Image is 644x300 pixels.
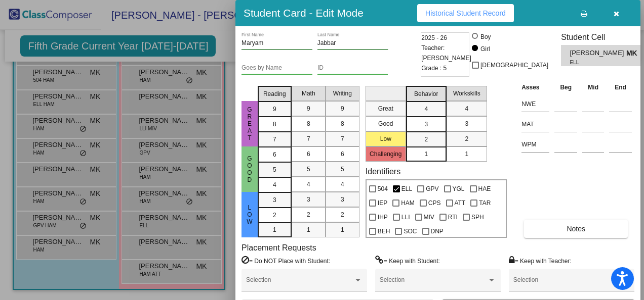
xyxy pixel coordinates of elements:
label: = Do NOT Place with Student: [241,256,330,266]
span: [PERSON_NAME] [570,48,626,59]
span: [DEMOGRAPHIC_DATA] [480,59,548,71]
span: Writing [333,89,352,98]
span: Reading [263,89,286,98]
span: Low [245,204,254,225]
span: 6 [307,149,310,159]
span: RTI [448,211,458,223]
span: 2 [341,210,344,219]
span: IEP [378,197,387,209]
span: Notes [567,225,585,233]
th: Beg [552,82,580,93]
span: 2 [465,134,468,143]
span: Behavior [414,89,438,98]
span: 4 [307,180,310,189]
th: End [607,82,634,93]
button: Historical Student Record [417,4,514,22]
span: 4 [273,180,276,189]
span: 4 [341,180,344,189]
span: 8 [341,119,344,128]
input: assessment [521,137,549,152]
span: MIV [424,211,434,223]
span: 6 [341,149,344,159]
span: 1 [424,149,428,159]
input: goes by name [241,65,312,72]
span: ELL [401,183,412,195]
span: 9 [307,104,310,113]
span: SOC [404,225,417,237]
span: ATT [455,197,466,209]
span: Math [302,89,315,98]
span: IHP [378,211,388,223]
th: Asses [519,82,552,93]
div: Girl [480,44,490,54]
span: SPH [471,211,484,223]
th: Mid [580,82,607,93]
span: 4 [465,104,468,113]
span: 504 [378,183,388,195]
span: 4 [424,105,428,114]
span: CPS [428,197,441,209]
span: 7 [307,134,310,143]
span: 8 [307,119,310,128]
span: 1 [465,149,468,159]
span: Teacher: [PERSON_NAME] [421,43,471,63]
span: Grade : 5 [421,63,447,73]
span: BEH [378,225,390,237]
div: Boy [480,32,491,41]
span: YGL [453,183,465,195]
span: LLI [401,211,410,223]
span: 2 [273,211,276,220]
span: 9 [341,104,344,113]
span: HAM [401,197,415,209]
span: 5 [307,165,310,174]
span: Great [245,106,254,141]
span: Good [245,155,254,183]
span: 2 [424,135,428,144]
span: GPV [426,183,438,195]
button: Notes [524,220,628,238]
span: DNP [431,225,444,237]
span: 3 [465,119,468,128]
span: 8 [273,120,276,129]
span: 3 [307,195,310,204]
label: Placement Requests [241,243,316,253]
span: 9 [273,105,276,114]
span: HAE [478,183,491,195]
label: Identifiers [366,167,400,176]
input: assessment [521,117,549,132]
span: 5 [273,165,276,174]
span: 2025 - 26 [421,33,447,43]
span: 7 [273,135,276,144]
h3: Student Card - Edit Mode [244,7,364,19]
span: 5 [341,165,344,174]
label: = Keep with Teacher: [509,256,572,266]
span: 6 [273,150,276,159]
input: assessment [521,96,549,112]
span: MK [626,48,640,59]
span: ELL [570,59,619,66]
span: 2 [307,210,310,219]
span: 3 [273,195,276,205]
label: = Keep with Student: [375,256,440,266]
span: Workskills [453,89,480,98]
span: 3 [424,120,428,129]
span: 3 [341,195,344,204]
span: 1 [273,225,276,234]
span: TAR [479,197,491,209]
span: Historical Student Record [425,9,506,17]
span: 1 [307,225,310,234]
span: 7 [341,134,344,143]
span: 1 [341,225,344,234]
